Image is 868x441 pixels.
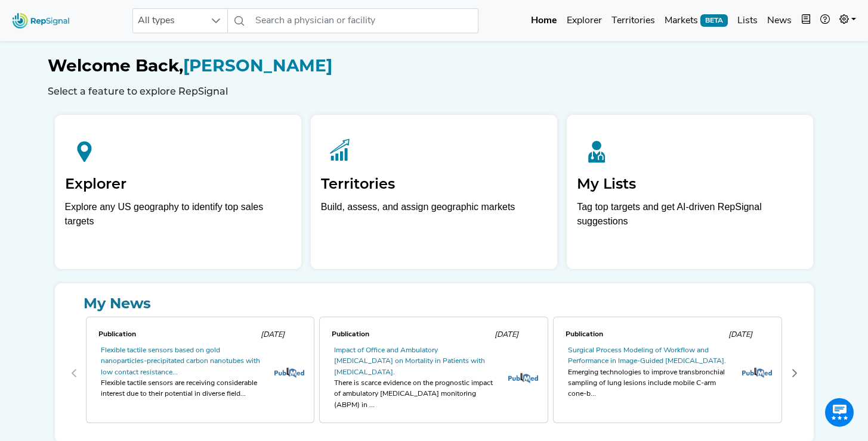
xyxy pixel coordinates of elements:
img: pubmed_logo.fab3c44c.png [508,373,538,383]
a: Explorer [562,9,607,33]
a: My News [64,293,804,314]
h2: My Lists [577,176,803,193]
a: Lists [733,9,762,33]
a: My ListsTag top targets and get AI-driven RepSignal suggestions [567,115,813,269]
img: pubmed_logo.fab3c44c.png [742,367,772,378]
a: Home [526,9,562,33]
span: [DATE] [495,331,518,339]
a: ExplorerExplore any US geography to identify top sales targets [55,115,301,269]
a: Impact of Office and Ambulatory [MEDICAL_DATA] on Mortality in Patients with [MEDICAL_DATA]. [334,347,485,376]
div: Flexible tactile sensors are receiving considerable interest due to their potential in diverse fi... [101,378,264,400]
input: Search a physician or facility [251,8,478,33]
a: TerritoriesBuild, assess, and assign geographic markets [311,115,557,269]
h2: Explorer [65,176,291,193]
span: Publication [566,331,603,338]
span: Publication [332,331,369,338]
h6: Select a feature to explore RepSignal [48,86,821,97]
span: Welcome Back, [48,55,183,76]
img: pubmed_logo.fab3c44c.png [274,367,304,378]
a: Flexible tactile sensors based on gold nanoparticles-precipitated carbon nanotubes with low conta... [101,347,260,376]
div: There is scarce evidence on the prognostic impact of ambulatory [MEDICAL_DATA] monitoring (ABPM) ... [334,378,498,411]
span: All types [133,9,205,33]
span: [DATE] [728,331,752,339]
span: [DATE] [261,331,285,339]
a: News [762,9,796,33]
a: Territories [607,9,660,33]
div: 0 [84,314,317,433]
p: Build, assess, and assign geographic markets [321,200,547,235]
div: Emerging technologies to improve transbronchial sampling of lung lesions include mobile C-arm con... [568,367,731,400]
a: Surgical Process Modeling of Workflow and Performance in Image-Guided [MEDICAL_DATA]. [568,347,726,365]
h2: Territories [321,176,547,193]
button: Next Page [785,364,804,383]
span: BETA [700,14,728,26]
div: Explore any US geography to identify top sales targets [65,200,291,229]
div: 1 [317,314,551,433]
div: 2 [551,314,784,433]
p: Tag top targets and get AI-driven RepSignal suggestions [577,200,803,235]
a: MarketsBETA [660,9,733,33]
span: Publication [98,331,136,338]
button: Intel Book [796,9,816,33]
h1: [PERSON_NAME] [48,56,821,76]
